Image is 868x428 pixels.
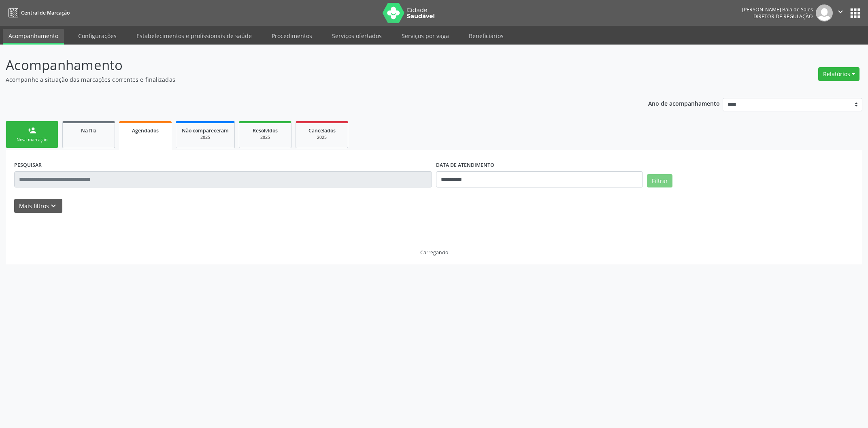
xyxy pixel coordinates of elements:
[81,127,96,134] span: Na fila
[742,6,813,13] div: [PERSON_NAME] Baia de Sales
[816,4,833,21] img: img
[14,199,62,213] button: Mais filtroskeyboard_arrow_down
[326,29,387,43] a: Serviços ofertados
[266,29,318,43] a: Procedimentos
[253,127,278,134] span: Resolvidos
[6,55,605,75] p: Acompanhamento
[848,6,862,20] button: apps
[647,174,672,188] button: Filtrar
[463,29,509,43] a: Beneficiários
[49,202,58,211] i: keyboard_arrow_down
[836,7,845,16] i: 
[396,29,455,43] a: Serviços por vaga
[132,127,159,134] span: Agendados
[6,75,605,84] p: Acompanhe a situação das marcações correntes e finalizadas
[12,137,52,143] div: Nova marcação
[182,127,229,134] span: Não compareceram
[753,13,813,20] span: Diretor de regulação
[420,249,448,256] div: Carregando
[182,134,229,141] div: 2025
[14,159,42,171] label: PESQUISAR
[648,98,720,108] p: Ano de acompanhamento
[28,126,36,135] div: person_add
[3,29,64,45] a: Acompanhamento
[6,6,70,19] a: Central de Marcação
[302,134,342,141] div: 2025
[131,29,257,43] a: Estabelecimentos e profissionais de saúde
[818,67,859,81] button: Relatórios
[245,134,285,141] div: 2025
[436,159,494,171] label: DATA DE ATENDIMENTO
[21,9,70,16] span: Central de Marcação
[308,127,336,134] span: Cancelados
[72,29,122,43] a: Configurações
[833,4,848,21] button: 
